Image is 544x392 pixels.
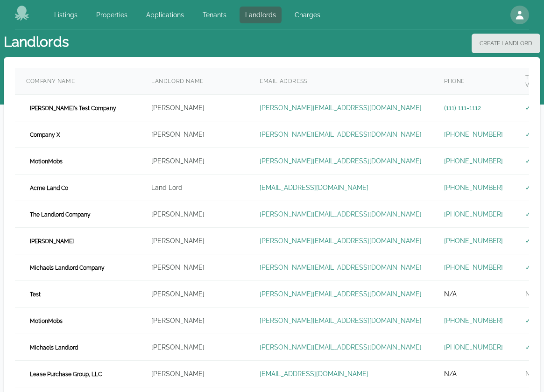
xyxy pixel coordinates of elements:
a: [PHONE_NUMBER] [444,210,503,218]
td: [PERSON_NAME] [140,334,248,361]
a: [PHONE_NUMBER] [444,157,503,165]
a: Charges [289,7,326,23]
span: Lease Purchase Group, LLC [26,370,106,379]
a: [EMAIL_ADDRESS][DOMAIN_NAME] [260,370,368,378]
td: N/A [433,281,514,308]
td: Land Lord [140,175,248,201]
a: [PERSON_NAME][EMAIL_ADDRESS][DOMAIN_NAME] [260,343,422,351]
td: [PERSON_NAME] [140,148,248,175]
a: Tenants [197,7,232,23]
h1: Landlords [4,34,69,53]
a: [PERSON_NAME][EMAIL_ADDRESS][DOMAIN_NAME] [260,157,422,165]
a: [PERSON_NAME][EMAIL_ADDRESS][DOMAIN_NAME] [260,104,422,112]
td: [PERSON_NAME] [140,95,248,121]
span: MotionMobs [26,157,66,166]
span: [PERSON_NAME] [26,237,78,246]
td: [PERSON_NAME] [140,228,248,254]
td: [PERSON_NAME] [140,361,248,387]
a: [PHONE_NUMBER] [444,184,503,191]
a: [PERSON_NAME][EMAIL_ADDRESS][DOMAIN_NAME] [260,210,422,218]
a: Landlords [240,7,282,23]
span: Acme Land Co [26,183,72,193]
a: Properties [91,7,133,23]
a: [PHONE_NUMBER] [444,237,503,245]
a: Applications [141,7,190,23]
span: The Landlord Company [26,210,94,219]
td: [PERSON_NAME] [140,308,248,334]
a: [PHONE_NUMBER] [444,131,503,138]
a: [PHONE_NUMBER] [444,343,503,351]
a: Listings [49,7,83,23]
td: N/A [433,361,514,387]
th: Phone [433,68,514,95]
a: [PERSON_NAME][EMAIL_ADDRESS][DOMAIN_NAME] [260,264,422,271]
a: [PERSON_NAME][EMAIL_ADDRESS][DOMAIN_NAME] [260,131,422,138]
a: [PERSON_NAME][EMAIL_ADDRESS][DOMAIN_NAME] [260,317,422,324]
td: [PERSON_NAME] [140,254,248,281]
a: [PHONE_NUMBER] [444,264,503,271]
span: Test [26,290,44,299]
a: [PHONE_NUMBER] [444,317,503,324]
th: Landlord Name [140,68,248,95]
span: Michaels Landlord [26,343,82,352]
a: [PERSON_NAME][EMAIL_ADDRESS][DOMAIN_NAME] [260,290,422,298]
span: MotionMobs [26,316,66,326]
td: [PERSON_NAME] [140,121,248,148]
span: Michaels Landlord Company [26,263,108,273]
th: Email Address [248,68,433,95]
span: Company X [26,130,64,140]
a: (111) 111-1112 [444,104,481,112]
a: [PERSON_NAME][EMAIL_ADDRESS][DOMAIN_NAME] [260,237,422,245]
a: [EMAIL_ADDRESS][DOMAIN_NAME] [260,184,368,191]
th: Company Name [15,68,140,95]
button: Create Landlord [472,34,540,53]
td: [PERSON_NAME] [140,201,248,228]
td: [PERSON_NAME] [140,281,248,308]
span: [PERSON_NAME]'s Test Company [26,104,120,113]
